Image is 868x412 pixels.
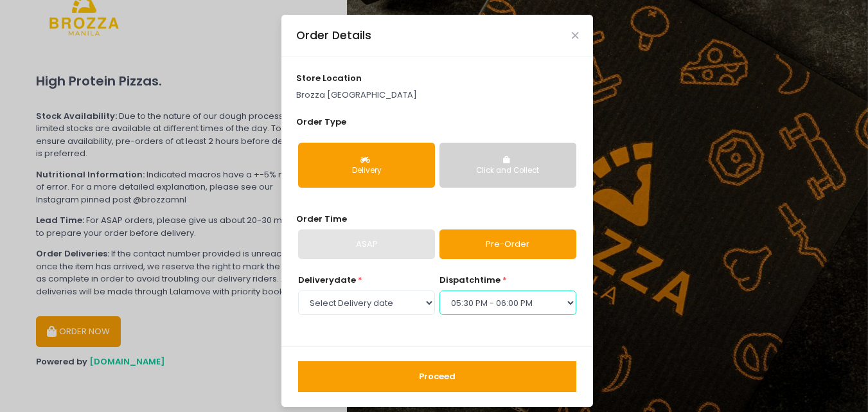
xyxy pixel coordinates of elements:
span: Order Type [296,116,346,128]
button: Close [572,32,578,39]
div: Order Details [296,27,371,44]
span: dispatch time [439,274,500,286]
a: Pre-Order [439,229,576,259]
div: Click and Collect [448,165,567,177]
button: Delivery [298,143,435,188]
button: Proceed [298,361,576,392]
span: Order Time [296,213,347,225]
span: Delivery date [298,274,356,286]
button: Click and Collect [439,143,576,188]
p: Brozza [GEOGRAPHIC_DATA] [296,89,579,102]
div: Delivery [307,165,426,177]
span: store location [296,72,362,84]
